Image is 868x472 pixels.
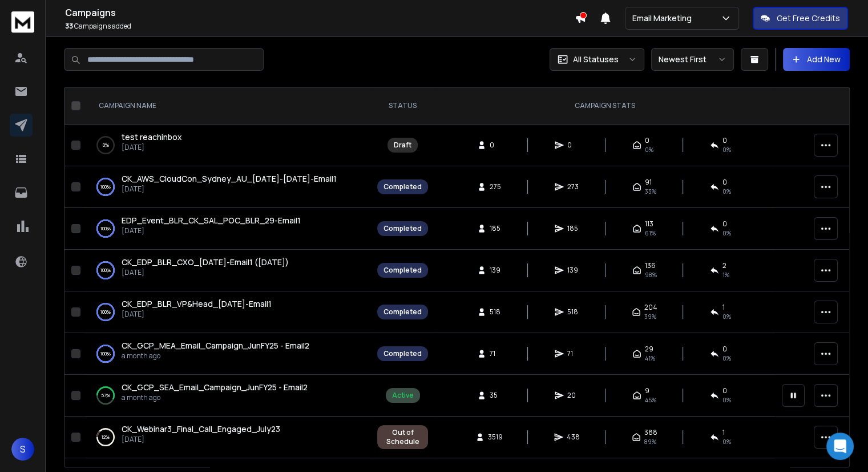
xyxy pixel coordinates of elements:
[85,87,370,125] th: CAMPAIGN NAME
[722,354,731,363] span: 0 %
[392,391,414,400] div: Active
[85,208,370,250] td: 100%EDP_Event_BLR_CK_SAL_POC_BLR_29-Email1[DATE]
[722,303,725,312] span: 1
[85,333,370,375] td: 100%CK_GCP_MEA_Email_Campaign_JunFY25 - Email2a month ago
[490,141,501,150] span: 0
[85,125,370,166] td: 0%test reachinbox[DATE]
[651,48,734,71] button: Newest First
[11,438,34,461] button: S
[122,435,280,444] p: [DATE]
[722,270,729,279] span: 1 %
[100,348,111,359] p: 100 %
[122,268,289,277] p: [DATE]
[567,182,579,191] span: 273
[490,307,501,317] span: 518
[567,349,579,358] span: 71
[435,87,775,125] th: CAMPAIGN STATS
[645,136,649,145] span: 0
[100,306,111,318] p: 100 %
[122,257,289,268] a: CK_EDP_BLR_CXO_[DATE]-Email1 ([DATE])
[383,266,422,275] div: Completed
[370,87,435,125] th: STATUS
[122,173,337,184] span: CK_AWS_CloudCon_Sydney_AU_[DATE]-[DATE]-Email1
[383,224,422,233] div: Completed
[632,13,696,24] p: Email Marketing
[65,21,73,31] span: 33
[826,433,854,460] div: Open Intercom Messenger
[383,349,422,358] div: Completed
[383,182,422,191] div: Completed
[122,351,309,361] p: a month ago
[722,386,727,395] span: 0
[644,428,657,437] span: 388
[122,185,337,194] p: [DATE]
[101,390,110,401] p: 57 %
[645,270,657,279] span: 98 %
[11,11,34,33] img: logo
[383,428,422,446] div: Out of Schedule
[122,131,182,142] span: test reachinbox
[100,265,111,276] p: 100 %
[122,393,308,402] p: a month ago
[85,250,370,291] td: 100%CK_EDP_BLR_CXO_[DATE]-Email1 ([DATE])[DATE]
[65,22,575,31] p: Campaigns added
[722,428,725,437] span: 1
[722,345,727,354] span: 0
[122,131,182,143] a: test reachinbox
[122,298,272,310] a: CK_EDP_BLR_VP&Head_[DATE]-Email1
[722,219,727,229] span: 0
[722,178,727,187] span: 0
[645,354,655,363] span: 41 %
[122,340,309,351] span: CK_GCP_MEA_Email_Campaign_JunFY25 - Email2
[394,141,411,150] div: Draft
[85,166,370,208] td: 100%CK_AWS_CloudCon_Sydney_AU_[DATE]-[DATE]-Email1[DATE]
[645,145,653,154] span: 0%
[490,349,501,358] span: 71
[783,48,850,71] button: Add New
[567,266,579,275] span: 139
[122,215,301,226] a: EDP_Event_BLR_CK_SAL_POC_BLR_29-Email1
[573,54,619,65] p: All Statuses
[722,395,731,405] span: 0 %
[103,139,109,151] p: 0 %
[644,312,656,321] span: 39 %
[122,226,301,235] p: [DATE]
[645,261,656,270] span: 136
[567,391,579,400] span: 20
[645,345,653,354] span: 29
[65,6,575,19] h1: Campaigns
[490,224,501,233] span: 185
[722,437,731,446] span: 0 %
[722,229,731,238] span: 0 %
[645,229,656,238] span: 61 %
[122,423,280,435] a: CK_Webinar3_Final_Call_Engaged_July23
[567,307,579,317] span: 518
[645,219,653,229] span: 113
[122,215,301,226] span: EDP_Event_BLR_CK_SAL_POC_BLR_29-Email1
[567,433,580,442] span: 438
[85,291,370,333] td: 100%CK_EDP_BLR_VP&Head_[DATE]-Email1[DATE]
[100,223,111,234] p: 100 %
[645,395,656,405] span: 45 %
[122,298,272,309] span: CK_EDP_BLR_VP&Head_[DATE]-Email1
[645,178,652,187] span: 91
[383,307,422,317] div: Completed
[122,310,272,319] p: [DATE]
[722,261,726,270] span: 2
[488,433,503,442] span: 3519
[122,382,308,393] span: CK_GCP_SEA_Email_Campaign_JunFY25 - Email2
[722,187,731,196] span: 0 %
[645,386,649,395] span: 9
[490,391,501,400] span: 35
[85,417,370,458] td: 12%CK_Webinar3_Final_Call_Engaged_July23[DATE]
[122,423,280,434] span: CK_Webinar3_Final_Call_Engaged_July23
[85,375,370,417] td: 57%CK_GCP_SEA_Email_Campaign_JunFY25 - Email2a month ago
[490,266,501,275] span: 139
[490,182,501,191] span: 275
[122,340,309,351] a: CK_GCP_MEA_Email_Campaign_JunFY25 - Email2
[100,181,111,193] p: 100 %
[122,173,337,185] a: CK_AWS_CloudCon_Sydney_AU_[DATE]-[DATE]-Email1
[753,7,848,30] button: Get Free Credits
